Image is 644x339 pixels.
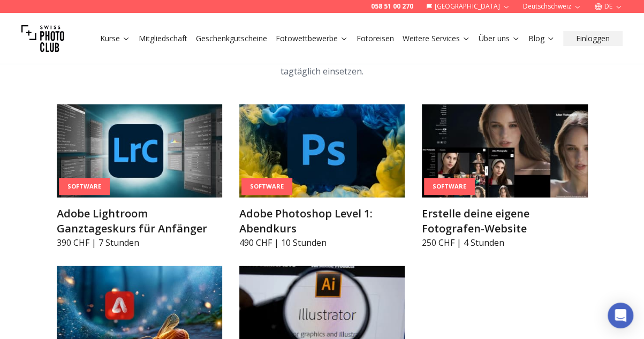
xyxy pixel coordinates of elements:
p: 390 CHF | 7 Stunden [57,236,222,249]
a: Über uns [479,33,520,44]
a: Blog [528,33,555,44]
button: Kurse [96,31,134,46]
h3: Adobe Photoshop Level 1: Abendkurs [239,206,405,236]
img: Erstelle deine eigene Fotografen-Website [422,104,587,198]
h3: Erstelle deine eigene Fotografen-Website [422,206,587,236]
button: Geschenkgutscheine [192,31,271,46]
button: Blog [524,31,559,46]
div: Open Intercom Messenger [608,303,633,328]
button: Einloggen [563,31,623,46]
a: Adobe Photoshop Level 1: AbendkursSoftwareAdobe Photoshop Level 1: Abendkurs490 CHF | 10 Stunden [239,104,405,249]
button: Mitgliedschaft [134,31,192,46]
a: Weitere Services [403,33,470,44]
a: Mitgliedschaft [139,33,187,44]
button: Fotoreisen [352,31,398,46]
a: Adobe Lightroom Ganztageskurs für AnfängerSoftwareAdobe Lightroom Ganztageskurs für Anfänger390 C... [57,104,222,249]
button: Weitere Services [398,31,474,46]
a: Fotowettbewerbe [276,33,348,44]
img: Adobe Lightroom Ganztageskurs für Anfänger [57,104,222,198]
img: Adobe Photoshop Level 1: Abendkurs [239,104,405,198]
a: Fotoreisen [357,33,394,44]
button: Fotowettbewerbe [271,31,352,46]
a: Erstelle deine eigene Fotografen-WebsiteSoftwareErstelle deine eigene Fotografen-Website250 CHF |... [422,104,587,249]
div: Software [59,178,110,195]
p: 490 CHF | 10 Stunden [239,236,405,249]
div: Software [241,178,292,195]
a: 058 51 00 270 [371,2,413,11]
a: Geschenkgutscheine [196,33,267,44]
h3: Adobe Lightroom Ganztageskurs für Anfänger [57,206,222,236]
a: Kurse [100,33,130,44]
img: Swiss photo club [21,17,64,60]
p: 250 CHF | 4 Stunden [422,236,587,249]
div: Software [424,178,475,195]
button: Über uns [474,31,524,46]
span: Die empfohlene Software für Fotografie und Videografie, vermittelt von [PERSON_NAME], die sie tag... [128,50,516,77]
